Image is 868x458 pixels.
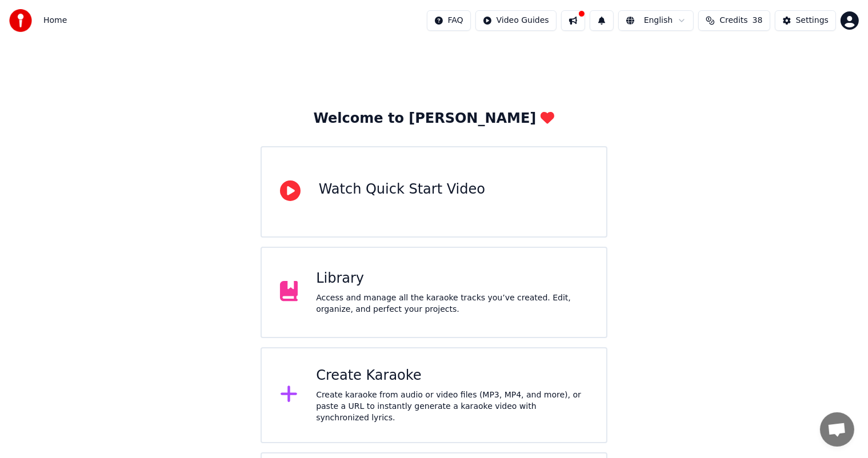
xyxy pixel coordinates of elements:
[475,10,557,31] button: Video Guides
[796,15,829,26] div: Settings
[753,15,763,26] span: 38
[43,15,67,26] nav: breadcrumb
[319,180,485,199] div: Watch Quick Start Video
[9,9,32,32] img: youka
[698,10,770,31] button: Credits38
[316,292,588,315] div: Access and manage all the karaoke tracks you’ve created. Edit, organize, and perfect your projects.
[719,15,747,26] span: Credits
[43,15,67,26] span: Home
[316,389,588,424] div: Create karaoke from audio or video files (MP3, MP4, and more), or paste a URL to instantly genera...
[775,10,836,31] button: Settings
[314,110,555,128] div: Welcome to [PERSON_NAME]
[316,270,588,288] div: Library
[427,10,471,31] button: FAQ
[820,412,854,447] a: Open de chat
[316,367,588,385] div: Create Karaoke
